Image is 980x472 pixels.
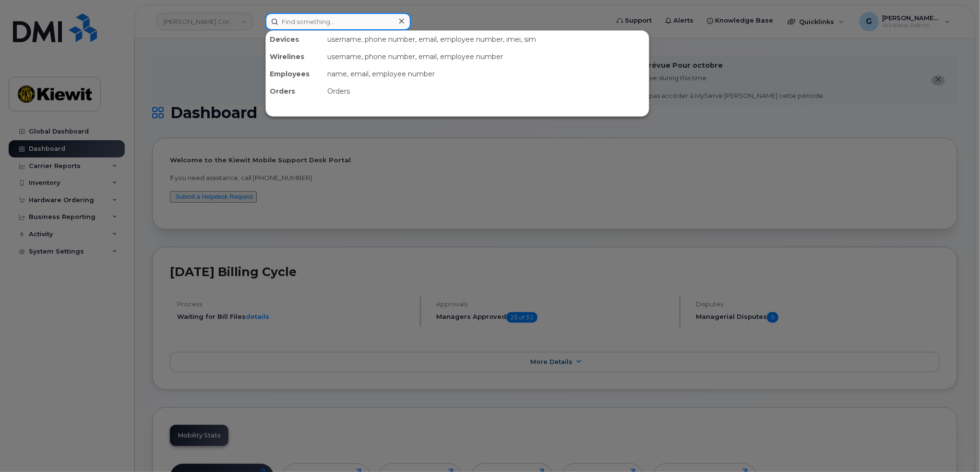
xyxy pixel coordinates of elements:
[266,83,323,100] div: Orders
[938,430,973,465] iframe: Messenger Launcher
[266,31,323,48] div: Devices
[323,48,649,65] div: username, phone number, email, employee number
[323,65,649,83] div: name, email, employee number
[266,65,323,83] div: Employees
[323,83,649,100] div: Orders
[323,31,649,48] div: username, phone number, email, employee number, imei, sim
[266,48,323,65] div: Wirelines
